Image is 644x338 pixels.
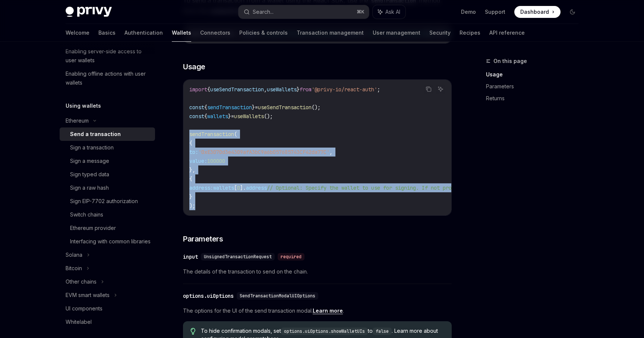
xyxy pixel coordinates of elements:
[373,328,392,335] code: false
[234,131,237,138] span: (
[66,291,110,300] div: EVM smart wallets
[66,277,97,286] div: Other chains
[70,143,114,152] div: Sign a transaction
[70,210,103,219] div: Switch chains
[66,47,151,65] div: Enabling server-side access to user wallets
[489,24,525,42] a: API reference
[278,253,304,260] div: required
[436,84,445,94] button: Ask AI
[486,80,584,92] a: Parameters
[189,149,198,155] span: to:
[357,9,364,15] span: ⌘ K
[240,293,315,299] span: SendTransactionModalUIOptions
[486,92,584,104] a: Returns
[190,328,196,335] svg: Tip
[189,158,207,164] span: value:
[189,131,234,138] span: sendTransaction
[373,24,420,42] a: User management
[486,69,584,80] a: Usage
[312,104,321,111] span: ();
[66,24,89,42] a: Welcome
[313,307,343,314] a: Learn more
[520,8,549,16] span: Dashboard
[239,5,369,19] button: Search...⌘K
[204,104,207,111] span: {
[252,104,255,111] span: }
[204,113,207,120] span: {
[264,113,273,120] span: ();
[183,306,452,315] span: The options for the UI of the send transaction modal. .
[183,292,234,300] div: options.uiOptions
[253,7,274,16] div: Search...
[373,5,405,19] button: Ask AI
[493,57,527,66] span: On this page
[189,202,195,209] span: );
[98,24,116,42] a: Basics
[66,101,101,110] h5: Using wallets
[60,315,155,329] a: Whitelabel
[189,193,192,200] span: }
[385,8,400,16] span: Ask AI
[66,250,82,259] div: Solana
[267,184,562,191] span: // Optional: Specify the wallet to use for signing. If not provided, the first wallet will be used.
[234,113,264,120] span: useWallets
[66,304,102,313] div: UI components
[300,86,312,93] span: from
[183,234,223,244] span: Parameters
[60,208,155,221] a: Switch chains
[514,6,561,18] a: Dashboard
[66,69,151,87] div: Enabling offline actions with user wallets
[460,24,480,42] a: Recipes
[207,86,210,93] span: {
[312,86,377,93] span: '@privy-io/react-auth'
[70,224,116,233] div: Ethereum provider
[60,67,155,89] a: Enabling offline actions with user wallets
[424,84,433,94] button: Copy the contents from the code block
[281,328,368,335] code: options.uiOptions.showWalletUIs
[60,168,155,181] a: Sign typed data
[60,235,155,248] a: Interfacing with common libraries
[70,197,138,206] div: Sign EIP-7702 authorization
[204,254,272,260] span: UnsignedTransactionRequest
[429,24,451,42] a: Security
[189,167,195,173] span: },
[60,302,155,315] a: UI components
[70,170,109,179] div: Sign typed data
[237,184,240,191] span: 0
[200,24,230,42] a: Connectors
[60,45,155,67] a: Enabling server-side access to user wallets
[189,176,192,182] span: {
[70,157,109,165] div: Sign a message
[70,237,151,246] div: Interfacing with common libraries
[189,140,192,146] span: {
[189,113,204,120] span: const
[60,141,155,154] a: Sign a transaction
[60,127,155,141] a: Send a transaction
[60,221,155,235] a: Ethereum provider
[297,86,300,93] span: }
[297,24,364,42] a: Transaction management
[60,181,155,195] a: Sign a raw hash
[66,264,82,273] div: Bitcoin
[566,6,578,18] button: Toggle dark mode
[329,149,332,155] span: ,
[255,104,258,111] span: =
[240,184,246,191] span: ].
[124,24,163,42] a: Authentication
[207,113,228,120] span: wallets
[485,8,505,16] a: Support
[172,24,191,42] a: Wallets
[210,86,264,93] span: useSendTransaction
[189,104,204,111] span: const
[70,183,109,192] div: Sign a raw hash
[66,116,89,125] div: Ethereum
[60,195,155,208] a: Sign EIP-7702 authorization
[213,184,234,191] span: wallets
[66,318,92,326] div: Whitelabel
[70,130,121,139] div: Send a transaction
[231,113,234,120] span: =
[264,86,267,93] span: ,
[183,61,205,72] span: Usage
[183,267,452,276] span: The details of the transaction to send on the chain.
[189,86,207,93] span: import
